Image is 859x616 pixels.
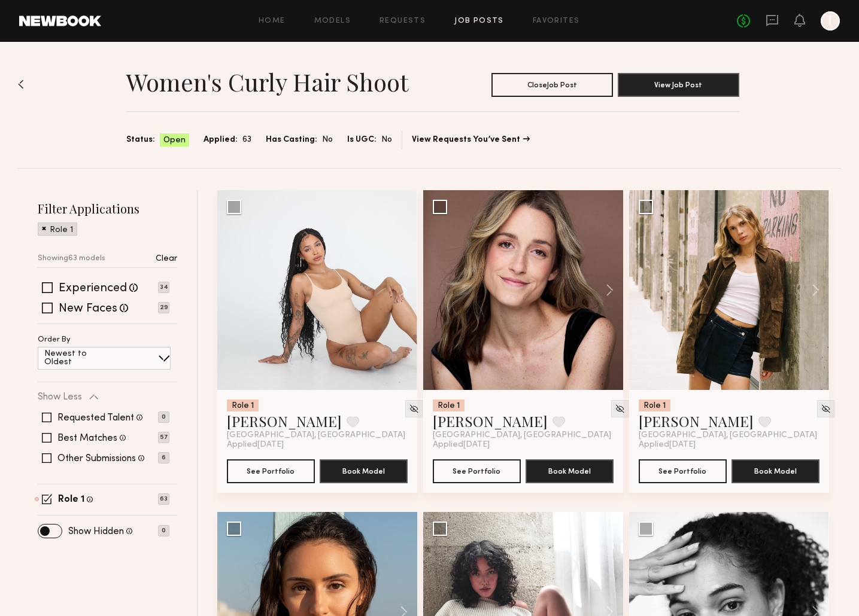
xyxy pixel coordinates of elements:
[320,459,408,483] button: Book Model
[821,404,831,414] img: Unhide Model
[639,431,817,440] span: [GEOGRAPHIC_DATA], [GEOGRAPHIC_DATA]
[158,525,169,536] p: 0
[639,440,819,450] div: Applied [DATE]
[204,133,238,147] span: Applied:
[615,404,625,414] img: Unhide Model
[58,495,84,505] label: Role 1
[639,400,670,411] div: Role 1
[57,434,117,443] label: Best Matches
[59,283,127,295] label: Experienced
[158,282,169,293] p: 34
[433,440,614,450] div: Applied [DATE]
[454,17,504,25] a: Job Posts
[242,133,251,147] span: 63
[38,255,105,263] p: Showing 63 models
[433,400,465,411] div: Role 1
[639,459,727,483] button: See Portfolio
[158,493,169,505] p: 63
[821,11,840,31] a: I
[259,17,286,25] a: Home
[158,411,169,423] p: 0
[433,411,548,431] a: [PERSON_NAME]
[491,73,613,97] button: CloseJob Post
[227,411,342,431] a: [PERSON_NAME]
[639,411,754,431] a: [PERSON_NAME]
[158,302,169,313] p: 29
[68,527,124,536] label: Show Hidden
[227,400,259,411] div: Role 1
[618,73,739,97] button: View Job Post
[380,17,426,25] a: Requests
[59,303,117,315] label: New Faces
[533,17,580,25] a: Favorites
[381,133,392,147] span: No
[526,459,614,483] button: Book Model
[57,413,134,423] label: Requested Talent
[433,431,611,440] span: [GEOGRAPHIC_DATA], [GEOGRAPHIC_DATA]
[314,17,351,25] a: Models
[227,431,405,440] span: [GEOGRAPHIC_DATA], [GEOGRAPHIC_DATA]
[433,459,521,483] button: See Portfolio
[57,454,136,463] label: Other Submissions
[731,459,819,483] button: Book Model
[227,459,315,483] button: See Portfolio
[412,136,530,144] a: View Requests You’ve Sent
[409,404,419,414] img: Unhide Model
[50,226,73,234] p: Role 1
[158,432,169,443] p: 57
[158,452,169,463] p: 6
[18,80,24,89] img: Back to previous page
[44,350,116,367] p: Newest to Oldest
[266,133,317,147] span: Has Casting:
[163,135,186,147] span: Open
[126,133,155,147] span: Status:
[526,465,614,475] a: Book Model
[38,336,71,344] p: Order By
[731,465,819,475] a: Book Model
[347,133,377,147] span: Is UGC:
[126,67,408,97] h1: Women's Curly Hair Shoot
[38,200,177,216] h2: Filter Applications
[38,392,82,402] p: Show Less
[227,440,408,450] div: Applied [DATE]
[322,133,333,147] span: No
[156,255,177,263] p: Clear
[320,465,408,475] a: Book Model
